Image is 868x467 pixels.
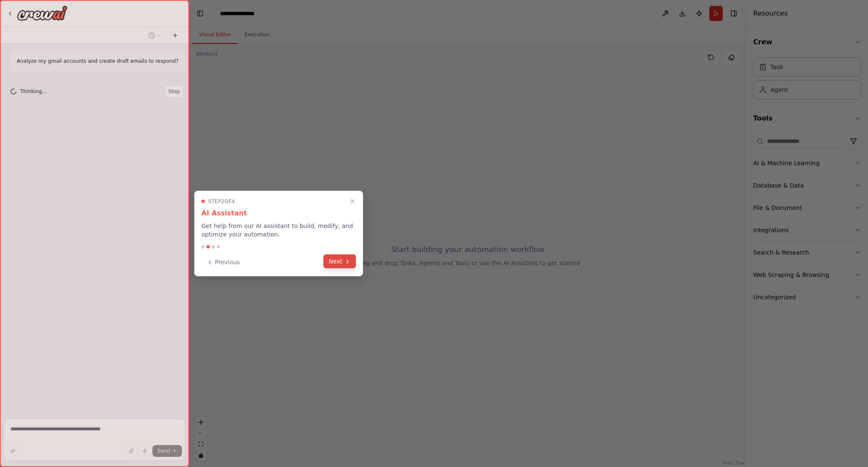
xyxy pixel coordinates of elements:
button: Previous [201,255,245,269]
button: Close walkthrough [347,196,358,207]
span: Step 2 of 4 [208,198,235,205]
h3: AI Assistant [201,208,356,218]
p: Get help from our AI assistant to build, modify, and optimize your automation. [201,222,356,239]
button: Next [323,255,356,268]
button: Hide left sidebar [194,8,206,19]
